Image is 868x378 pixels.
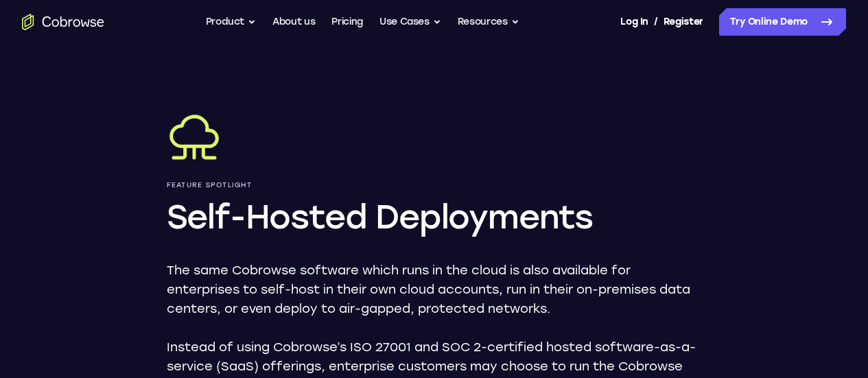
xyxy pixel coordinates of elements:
a: Register [664,8,703,36]
p: The same Cobrowse software which runs in the cloud is also available for enterprises to self-host... [167,261,702,318]
img: Self-Hosted Deployments [167,110,222,165]
button: Use Cases [379,8,441,36]
span: / [654,14,658,30]
a: About us [272,8,315,36]
a: Log In [620,8,648,36]
button: Resources [458,8,519,36]
a: Try Online Demo [719,8,846,36]
a: Go to the home page [22,14,104,30]
button: Product [206,8,257,36]
h1: Self-Hosted Deployments [167,195,702,239]
a: Pricing [331,8,363,36]
p: Feature Spotlight [167,181,702,189]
